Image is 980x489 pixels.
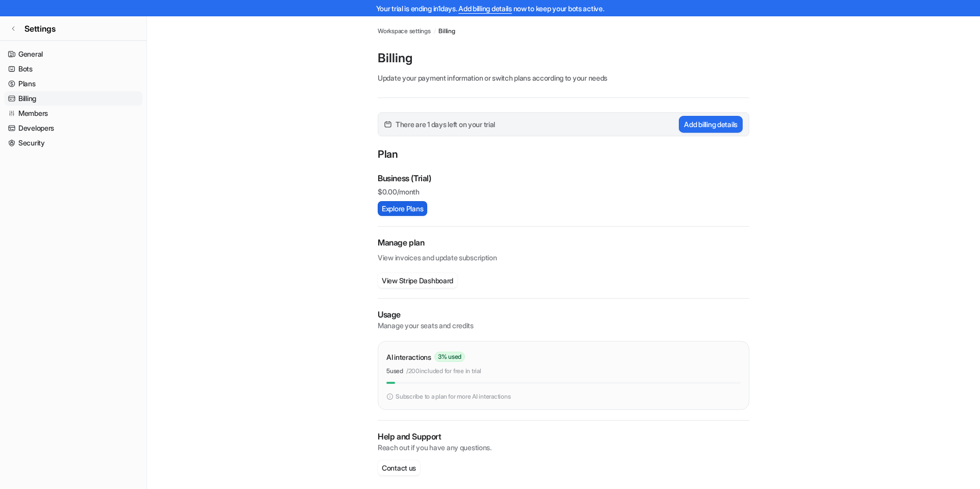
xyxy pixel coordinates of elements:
[378,50,749,66] p: Billing
[24,22,56,35] span: Settings
[4,62,142,76] a: Bots
[4,91,142,106] a: Billing
[438,27,455,36] a: Billing
[378,146,749,164] p: Plan
[29,6,45,22] img: Profile image for eesel
[378,273,457,288] button: View Stripe Dashboard
[175,330,191,347] button: Send a message…
[160,4,179,23] button: Home
[378,201,427,216] button: Explore Plans
[378,321,749,331] p: Manage your seats and credits
[9,313,195,330] textarea: Message…
[396,119,495,130] span: There are 1 days left on your trial
[63,294,71,302] img: Profile image for Patrick
[4,121,142,135] a: Developers
[7,4,26,23] button: go back
[384,121,391,128] img: calender-icon.svg
[378,237,749,249] h2: Manage plan
[43,6,60,22] img: Profile image for Amogh
[378,443,749,453] p: Reach out if you have any questions.
[48,334,57,343] button: Upload attachment
[434,27,436,36] span: /
[45,65,188,85] div: Hello, can you please extend my trial period?
[51,294,59,302] img: Profile image for eesel
[378,172,431,184] p: Business (Trial)
[679,116,743,133] button: Add billing details
[378,27,431,36] a: Workspace settings
[8,59,196,103] div: krystle@luxeharmonymusic.com says…
[4,106,142,120] a: Members
[386,352,431,362] p: AI interactions
[378,72,749,83] p: Update your payment information or switch plans according to your needs
[396,392,510,401] p: Subscribe to a plan for more AI interactions
[434,352,465,362] span: 3 % used
[58,6,74,22] img: Profile image for Patrick
[378,431,749,443] p: Help and Support
[378,249,749,263] p: View invoices and update subscription
[37,59,196,91] div: Hello, can you please extend my trial period?
[16,334,24,343] button: Emoji picker
[458,4,512,13] a: Add billing details
[378,460,420,475] button: Contact us
[406,366,481,376] p: / 200 included for free in trial
[32,334,40,343] button: Gif picker
[10,294,194,302] div: Waiting for a teammate
[4,77,142,91] a: Plans
[179,4,198,22] div: Close
[65,334,73,343] button: Start recording
[378,309,749,321] p: Usage
[4,47,142,61] a: General
[4,136,142,150] a: Security
[57,294,65,302] img: Profile image for Amogh
[78,10,100,17] h1: eesel
[386,366,403,376] p: 5 used
[378,186,749,197] p: $ 0.00/month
